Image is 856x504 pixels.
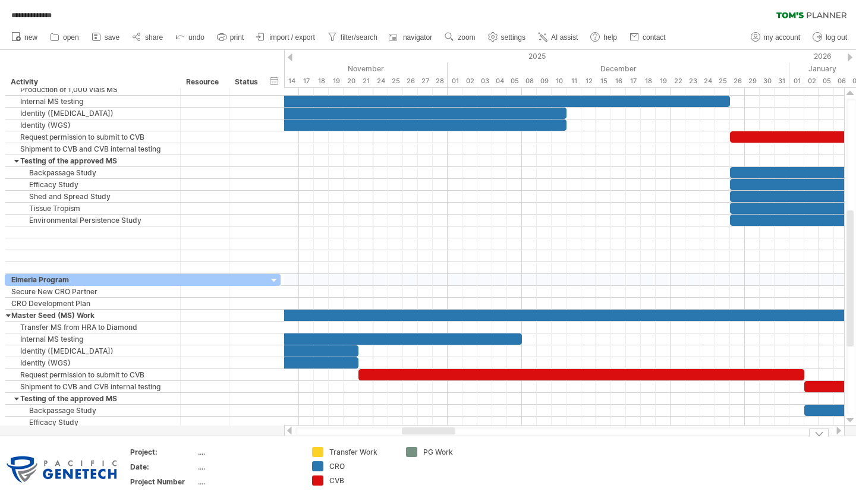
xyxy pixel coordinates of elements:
[715,75,730,87] div: Thursday, 25 December 2025
[834,75,849,87] div: Tuesday, 6 January 2026
[826,33,847,42] span: log out
[462,75,477,87] div: Tuesday, 2 December 2025
[641,75,656,87] div: Thursday, 18 December 2025
[329,447,394,457] div: Transfer Work
[685,75,700,87] div: Tuesday, 23 December 2025
[764,33,800,42] span: my account
[643,33,666,42] span: contact
[809,428,829,437] div: hide legend
[130,477,196,487] div: Project Number
[8,30,41,45] a: new
[403,33,432,42] span: navigator
[671,75,685,87] div: Monday, 22 December 2025
[11,119,174,131] div: Identity (WGS)
[11,167,174,178] div: Backpassage Study
[11,155,174,166] div: Testing of the approved MS
[105,33,119,42] span: save
[198,462,298,472] div: ....
[423,447,488,457] div: PG Work
[418,75,433,87] div: Thursday, 27 November 2025
[819,75,834,87] div: Monday, 5 January 2026
[188,33,204,42] span: undo
[507,75,522,87] div: Friday, 5 December 2025
[656,75,671,87] div: Friday, 19 December 2025
[433,75,448,87] div: Friday, 28 November 2025
[448,62,789,75] div: December 2025
[130,462,196,472] div: Date:
[11,96,174,107] div: Internal MS testing
[581,75,596,87] div: Friday, 12 December 2025
[11,274,174,285] div: Eimeria Program
[198,447,298,457] div: ....
[11,108,174,119] div: Identity ([MEDICAL_DATA])
[11,310,174,321] div: Master Seed (MS) Work
[748,30,804,45] a: my account
[145,33,163,42] span: share
[477,75,492,87] div: Wednesday, 3 December 2025
[47,30,83,45] a: open
[492,75,507,87] div: Thursday, 4 December 2025
[775,75,789,87] div: Wednesday, 31 December 2025
[11,131,174,143] div: Request permission to submit to CVB
[11,369,174,380] div: Request permission to submit to CVB
[403,75,418,87] div: Wednesday, 26 November 2025
[11,333,174,345] div: Internal MS testing
[329,75,344,87] div: Wednesday, 19 November 2025
[11,191,174,202] div: Shed and Spread Study
[129,30,166,45] a: share
[458,33,475,42] span: zoom
[11,417,174,428] div: Efficacy Study
[150,62,448,75] div: November 2025
[388,75,403,87] div: Tuesday, 25 November 2025
[284,75,299,87] div: Friday, 14 November 2025
[63,33,79,42] span: open
[730,75,745,87] div: Friday, 26 December 2025
[626,75,641,87] div: Wednesday, 17 December 2025
[501,33,525,42] span: settings
[11,203,174,214] div: Tissue Tropism
[745,75,760,87] div: Monday, 29 December 2025
[186,76,222,88] div: Resource
[11,298,174,309] div: CRO Development Plan
[235,76,261,88] div: Status
[230,33,244,42] span: print
[522,75,537,87] div: Monday, 8 December 2025
[700,75,715,87] div: Wednesday, 24 December 2025
[253,30,319,45] a: import / export
[198,477,298,487] div: ....
[804,75,819,87] div: Friday, 2 January 2026
[11,84,174,95] div: Production of 1,000 vials MS
[89,30,123,45] a: save
[7,456,117,483] img: de2c02db-8bda-403a-8e49-7ae30f20dd36.png
[11,322,174,333] div: Transfer MS from HRA to Diamond
[11,345,174,357] div: Identity ([MEDICAL_DATA])
[11,76,174,88] div: Activity
[603,33,617,42] span: help
[269,33,315,42] span: import / export
[341,33,377,42] span: filter/search
[329,461,394,471] div: CRO
[11,405,174,416] div: Backpassage Study
[587,30,621,45] a: help
[299,75,314,87] div: Monday, 17 November 2025
[448,75,462,87] div: Monday, 1 December 2025
[535,30,581,45] a: AI assist
[11,393,174,404] div: Testing of the approved MS
[611,75,626,87] div: Tuesday, 16 December 2025
[627,30,669,45] a: contact
[567,75,581,87] div: Thursday, 11 December 2025
[387,30,436,45] a: navigator
[11,357,174,368] div: Identity (WGS)
[130,447,196,457] div: Project:
[11,286,174,297] div: Secure New CRO Partner
[760,75,775,87] div: Tuesday, 30 December 2025
[442,30,479,45] a: zoom
[11,179,174,190] div: Efficacy Study
[325,30,381,45] a: filter/search
[551,33,578,42] span: AI assist
[552,75,567,87] div: Wednesday, 10 December 2025
[329,475,394,486] div: CVB
[596,75,611,87] div: Monday, 15 December 2025
[172,30,208,45] a: undo
[11,143,174,155] div: Shipment to CVB and CVB internal testing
